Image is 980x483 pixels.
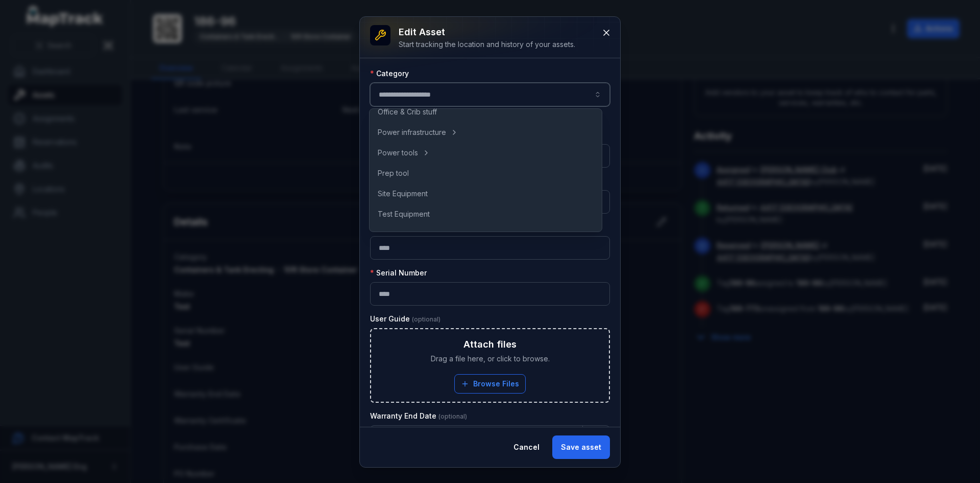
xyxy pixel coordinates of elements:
button: Cancel [505,435,548,459]
button: Calendar [582,425,610,449]
span: Power tools [378,148,418,158]
button: Browse Files [454,374,526,394]
h3: Edit asset [399,25,575,39]
span: Prep tool [378,168,409,178]
label: User Guide [370,314,440,324]
span: Tools [378,229,397,240]
label: Serial Number [370,268,427,278]
span: Site Equipment [378,189,428,199]
label: Warranty End Date [370,411,467,421]
div: Start tracking the location and history of your assets. [399,39,575,50]
span: Power infrastructure [378,127,446,137]
span: Test Equipment [378,209,430,219]
button: Save asset [552,435,610,459]
span: Office & Crib stuff [378,107,437,117]
h3: Attach files [463,337,517,352]
span: Drag a file here, or click to browse. [431,354,550,364]
label: Category [370,68,409,79]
